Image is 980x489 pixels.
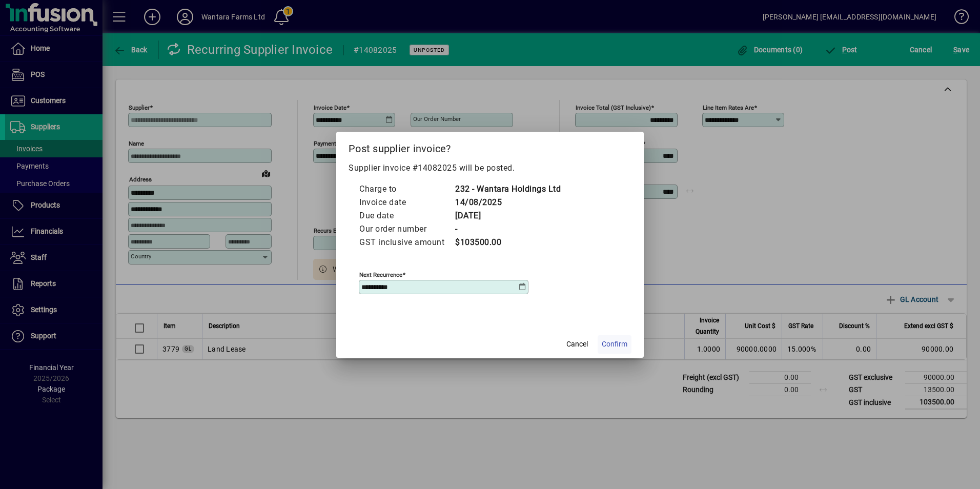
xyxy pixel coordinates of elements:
td: Due date [359,209,455,222]
h2: Post supplier invoice? [336,132,644,161]
td: Invoice date [359,196,455,209]
span: Confirm [602,339,627,350]
button: Cancel [561,335,594,354]
td: GST inclusive amount [359,236,455,249]
td: 14/08/2025 [455,196,561,209]
td: 232 - Wantara Holdings Ltd [455,182,561,196]
span: Cancel [566,339,588,350]
td: - [455,222,561,236]
td: $103500.00 [455,236,561,249]
td: [DATE] [455,209,561,222]
p: Supplier invoice #14082025 will be posted. [349,162,631,174]
td: Our order number [359,222,455,236]
mat-label: Next recurrence [359,271,402,278]
td: Charge to [359,182,455,196]
button: Confirm [598,335,631,354]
